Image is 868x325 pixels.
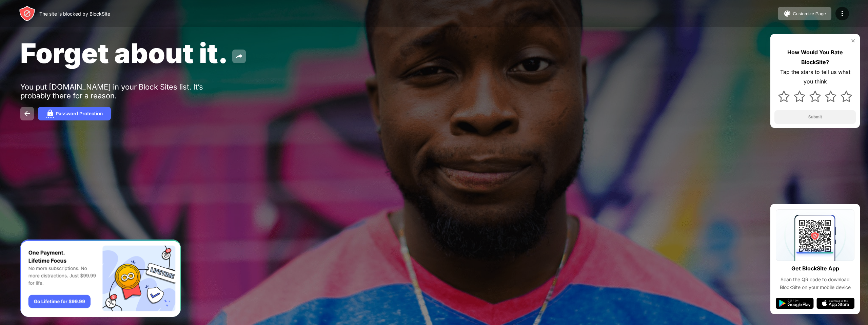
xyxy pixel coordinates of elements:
div: Get BlockSite App [791,264,839,273]
button: Submit [774,110,856,124]
div: The site is blocked by BlockSite [39,11,110,17]
img: rate-us-close.svg [850,38,856,43]
img: google-play.svg [776,298,814,309]
img: header-logo.svg [19,5,35,22]
iframe: Banner [20,240,181,317]
span: Forget about it. [20,37,228,70]
div: Scan the QR code to download BlockSite on your mobile device [776,276,854,291]
div: Tap the stars to tell us what you think [774,67,856,87]
img: star.svg [841,91,852,102]
img: qrcode.svg [776,209,854,261]
button: Customize Page [778,7,831,20]
div: Password Protection [56,111,103,116]
img: password.svg [46,110,54,118]
img: star.svg [825,91,836,102]
img: menu-icon.svg [838,9,846,18]
img: app-store.svg [816,298,854,309]
img: star.svg [794,91,805,102]
div: Customize Page [793,11,826,16]
div: You put [DOMAIN_NAME] in your Block Sites list. It’s probably there for a reason. [20,82,230,100]
img: share.svg [235,52,243,60]
button: Password Protection [38,107,111,120]
img: star.svg [809,91,821,102]
div: How Would You Rate BlockSite? [774,47,856,67]
img: star.svg [778,91,790,102]
img: pallet.svg [783,9,791,18]
img: back.svg [23,110,31,118]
